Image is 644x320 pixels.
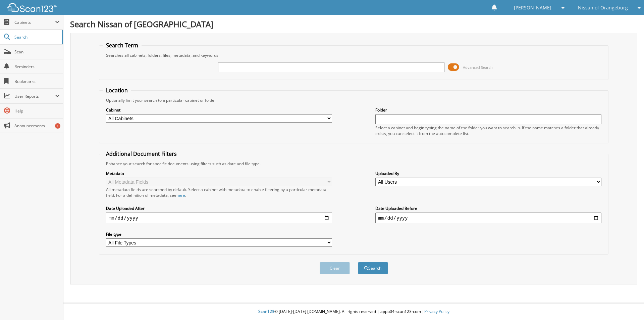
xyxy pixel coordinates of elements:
[70,18,637,30] h1: Search Nissan of [GEOGRAPHIC_DATA]
[7,3,57,12] img: scan123-logo-white.svg
[14,49,60,55] span: Scan
[103,161,605,167] div: Enhance your search for specific documents using filters such as date and file type.
[103,150,180,157] legend: Additional Document Filters
[375,213,601,223] input: end
[106,231,332,237] label: File type
[424,309,449,314] a: Privacy Policy
[106,213,332,223] input: start
[106,171,332,176] label: Metadata
[14,64,60,70] span: Reminders
[375,205,601,211] label: Date Uploaded Before
[14,34,59,40] span: Search
[514,6,551,10] span: [PERSON_NAME]
[14,19,55,25] span: Cabinets
[106,205,332,211] label: Date Uploaded After
[375,125,601,136] div: Select a cabinet and begin typing the name of the folder you want to search in. If the name match...
[103,42,142,49] legend: Search Term
[375,171,601,176] label: Uploaded By
[463,65,493,70] span: Advanced Search
[14,108,60,114] span: Help
[106,187,332,198] div: All metadata fields are searched by default. Select a cabinet with metadata to enable filtering b...
[14,93,55,99] span: User Reports
[258,309,274,314] span: Scan123
[103,97,605,103] div: Optionally limit your search to a particular cabinet or folder
[106,107,332,113] label: Cabinet
[63,304,644,320] div: © [DATE]-[DATE] [DOMAIN_NAME]. All rights reserved | appb04-scan123-com |
[375,107,601,113] label: Folder
[14,123,60,129] span: Announcements
[578,6,628,10] span: Nissan of Orangeburg
[55,123,60,129] div: 1
[103,52,605,58] div: Searches all cabinets, folders, files, metadata, and keywords
[14,79,60,84] span: Bookmarks
[176,192,185,198] a: here
[103,87,131,94] legend: Location
[358,262,388,274] button: Search
[320,262,350,274] button: Clear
